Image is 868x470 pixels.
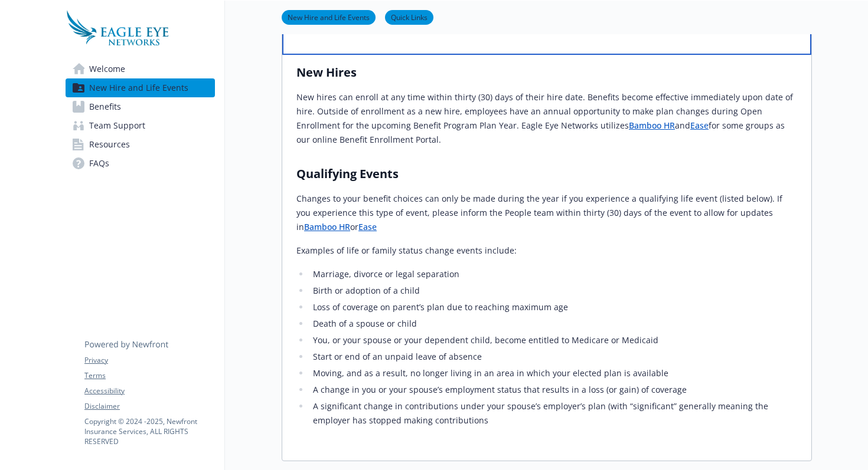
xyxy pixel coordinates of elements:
[84,370,214,381] a: Terms
[309,366,797,380] li: Moving, and as a result, no longer living in an area in which your elected plan is available
[66,116,215,135] a: Team Support
[296,192,797,234] p: Changes to your benefit choices can only be made during the year if you experience a qualifying l...
[296,64,357,80] strong: New Hires
[296,244,797,258] p: Examples of life or family status change events include:
[309,317,797,331] li: Death of a spouse or child
[304,221,350,232] a: Bamboo HR
[89,78,188,97] span: New Hire and Life Events
[282,55,811,461] div: New Hire and Life Events
[309,284,797,298] li: Birth or adoption of a child
[309,333,797,347] li: You, or your spouse or your dependent child, become entitled to Medicare or Medicaid
[66,78,215,97] a: New Hire and Life Events
[66,60,215,78] a: Welcome
[84,401,214,412] a: Disclaimer
[309,267,797,281] li: Marriage, divorce or legal separation
[309,300,797,314] li: Loss of coverage on parent’s plan due to reaching maximum age
[84,355,214,366] a: Privacy
[282,11,376,22] a: New Hire and Life Events
[385,11,433,22] a: Quick Links
[66,135,215,154] a: Resources
[296,166,399,182] strong: Qualifying Events
[84,386,214,396] a: Accessibility
[309,383,797,397] li: A change in you or your spouse’s employment status that results in a loss (or gain) of coverage
[690,120,709,131] a: Ease
[89,116,145,135] span: Team Support
[66,97,215,116] a: Benefits
[358,221,377,232] a: Ease
[296,90,797,147] p: New hires can enroll at any time within thirty (30) days of their hire date. Benefits become effe...
[309,399,797,428] li: A significant change in contributions under your spouse’s employer’s plan (with “significant” gen...
[309,350,797,364] li: Start or end of an unpaid leave of absence
[89,154,109,173] span: FAQs
[89,135,130,154] span: Resources
[89,60,125,78] span: Welcome
[84,416,214,446] p: Copyright © 2024 - 2025 , Newfront Insurance Services, ALL RIGHTS RESERVED
[66,154,215,173] a: FAQs
[89,97,121,116] span: Benefits
[629,120,675,131] a: Bamboo HR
